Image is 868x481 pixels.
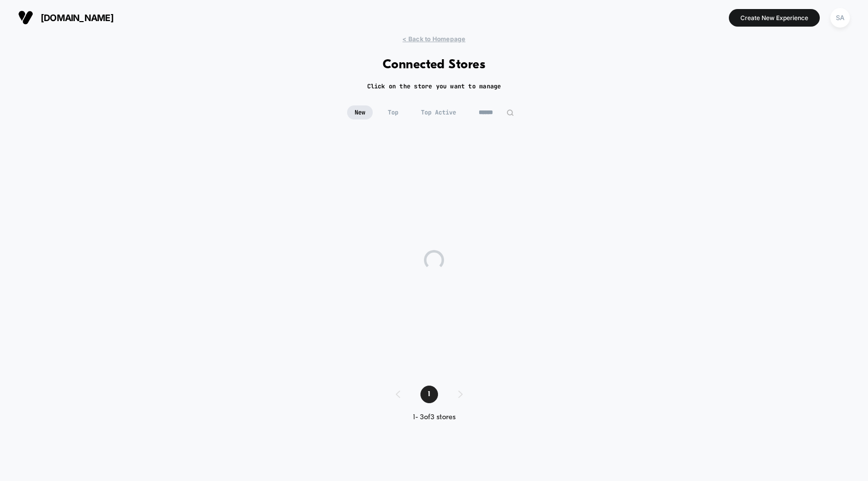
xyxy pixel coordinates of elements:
div: SA [830,8,850,28]
button: [DOMAIN_NAME] [15,10,117,26]
img: Visually logo [18,10,33,25]
span: Top [380,105,406,119]
button: SA [827,8,853,28]
span: New [347,105,373,119]
h1: Connected Stores [383,58,486,72]
span: Top Active [413,105,464,119]
button: Create New Experience [729,9,820,27]
span: < Back to Homepage [402,35,465,43]
h2: Click on the store you want to manage [367,82,501,90]
img: edit [506,109,514,116]
span: [DOMAIN_NAME] [41,13,114,23]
